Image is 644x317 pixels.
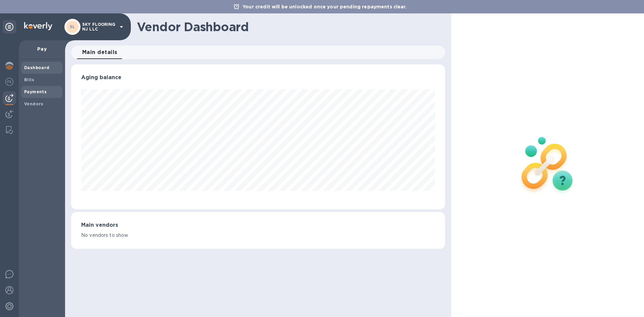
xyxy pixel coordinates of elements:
h3: Aging balance [81,74,435,81]
p: SKY FLOORING NJ LLC [82,22,116,32]
div: Unpin categories [3,20,16,34]
p: Pay [24,46,60,52]
b: Bills [24,77,34,82]
img: Foreign exchange [5,78,13,86]
img: Logo [24,22,52,30]
h3: Main vendors [81,222,435,228]
h1: Vendor Dashboard [137,20,440,34]
span: Main details [82,48,117,57]
p: No vendors to show [81,232,435,239]
b: SL [70,24,75,29]
b: Vendors [24,101,44,106]
b: Payments [24,89,47,94]
b: Your credit will be unlocked once your pending repayments clear. [243,4,407,9]
b: Dashboard [24,65,50,70]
